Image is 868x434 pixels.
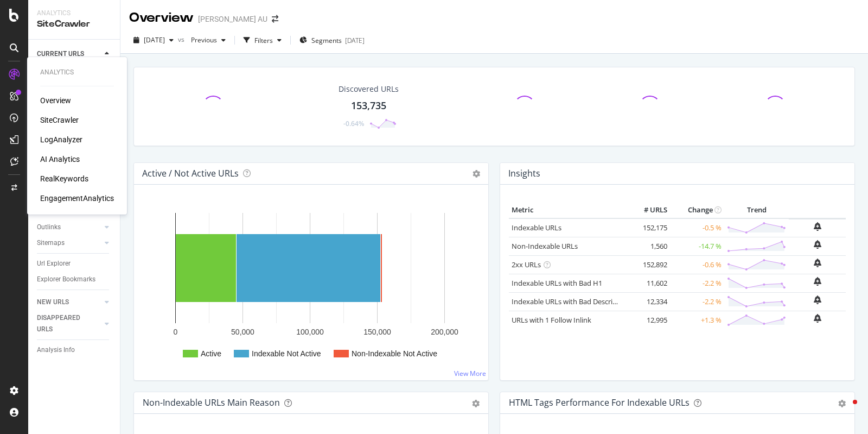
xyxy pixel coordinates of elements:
div: SiteCrawler [37,18,111,30]
button: [DATE] [129,32,178,49]
div: NEW URLS [37,297,69,308]
a: URLs with 1 Follow Inlink [512,315,591,325]
i: Options [473,170,480,178]
div: Outlinks [37,222,61,233]
td: -0.6 % [670,255,724,274]
div: Sitemaps [37,237,65,249]
td: +1.3 % [670,311,724,329]
button: Filters [239,32,286,49]
span: Previous [187,35,217,45]
div: Url Explorer [37,258,71,269]
svg: A chart. [143,202,480,372]
td: 152,175 [627,218,670,237]
text: Non-Indexable Not Active [352,349,437,358]
div: bell-plus [814,277,821,286]
div: [DATE] [345,36,365,45]
td: -2.2 % [670,274,724,292]
div: bell-plus [814,222,821,231]
div: bell-plus [814,240,821,249]
h4: Active / Not Active URLs [142,166,239,181]
a: RealKeywords [40,173,88,184]
text: 150,000 [363,328,391,336]
text: Indexable Not Active [252,349,321,358]
th: Change [670,202,724,218]
div: Filters [254,36,273,45]
span: vs [178,35,187,44]
text: 100,000 [296,328,324,336]
td: 12,334 [627,292,670,311]
a: Non-Indexable URLs [512,241,578,251]
td: -0.5 % [670,218,724,237]
td: 1,560 [627,237,670,255]
div: bell-plus [814,259,821,267]
div: Overview [129,9,194,27]
text: 0 [174,328,178,336]
div: DISAPPEARED URLS [37,312,92,335]
a: DISAPPEARED URLS [37,312,101,335]
button: Segments[DATE] [295,32,369,49]
button: Previous [187,32,230,49]
div: arrow-right-arrow-left [272,15,278,23]
a: Analysis Info [37,344,112,356]
td: -14.7 % [670,237,724,255]
td: 12,995 [627,311,670,329]
a: LogAnalyzer [40,134,82,145]
a: Outlinks [37,222,101,233]
iframe: Intercom live chat [831,397,857,423]
text: Active [201,349,221,358]
a: Indexable URLs with Bad Description [512,297,630,306]
a: Url Explorer [37,258,112,269]
div: gear [472,400,480,407]
div: -0.64% [343,119,364,128]
a: NEW URLS [37,297,101,308]
div: HTML Tags Performance for Indexable URLs [509,397,690,408]
div: Analytics [37,9,111,18]
div: Non-Indexable URLs Main Reason [143,397,280,408]
a: Sitemaps [37,237,101,249]
h4: Insights [508,166,540,181]
a: View More [454,369,486,378]
div: Discovered URLs [339,84,399,95]
th: Trend [724,202,789,218]
div: bell-plus [814,295,821,304]
div: 153,735 [351,99,386,113]
div: bell-plus [814,314,821,323]
a: Overview [40,95,71,106]
span: Segments [311,36,342,45]
a: 2xx URLs [512,260,541,269]
text: 50,000 [231,328,254,336]
div: CURRENT URLS [37,48,84,60]
a: Indexable URLs with Bad H1 [512,278,602,288]
td: 152,892 [627,255,670,274]
a: AI Analytics [40,154,80,165]
text: 200,000 [431,328,458,336]
td: -2.2 % [670,292,724,311]
a: Explorer Bookmarks [37,274,112,285]
a: Indexable URLs [512,223,561,232]
div: [PERSON_NAME] AU [198,14,267,24]
div: Analytics [40,68,114,77]
th: # URLS [627,202,670,218]
div: Analysis Info [37,344,75,356]
div: Explorer Bookmarks [37,274,95,285]
span: 2025 Oct. 13th [144,35,165,45]
td: 11,602 [627,274,670,292]
a: CURRENT URLS [37,48,101,60]
a: SiteCrawler [40,115,79,125]
a: EngagementAnalytics [40,193,114,204]
th: Metric [509,202,627,218]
